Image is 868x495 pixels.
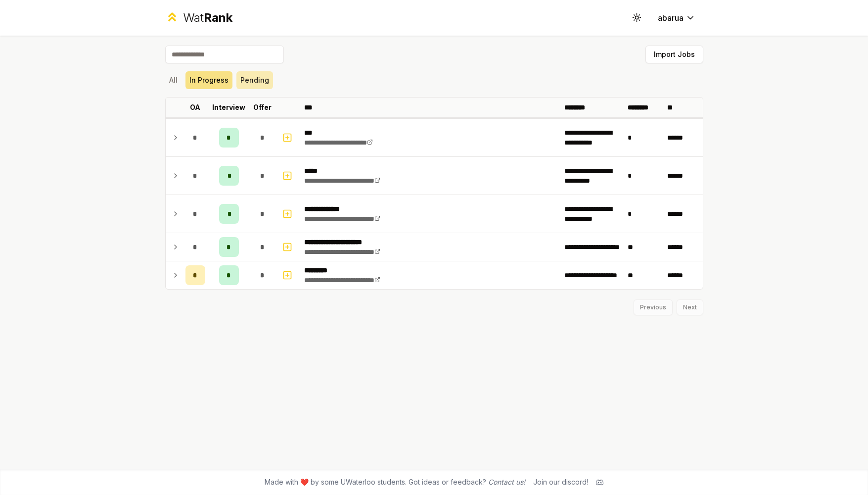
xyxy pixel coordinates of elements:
[265,477,525,487] span: Made with ❤️ by some UWaterloo students. Got ideas or feedback?
[645,46,703,63] button: Import Jobs
[185,71,232,89] button: In Progress
[253,102,272,112] p: Offer
[533,477,588,487] div: Join our discord!
[212,102,245,112] p: Interview
[165,71,182,89] button: All
[650,9,703,27] button: abarua
[204,10,232,25] span: Rank
[190,102,200,112] p: OA
[658,12,684,24] span: abarua
[236,71,273,89] button: Pending
[488,478,525,486] a: Contact us!
[165,10,233,26] a: WatRank
[183,10,232,26] div: Wat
